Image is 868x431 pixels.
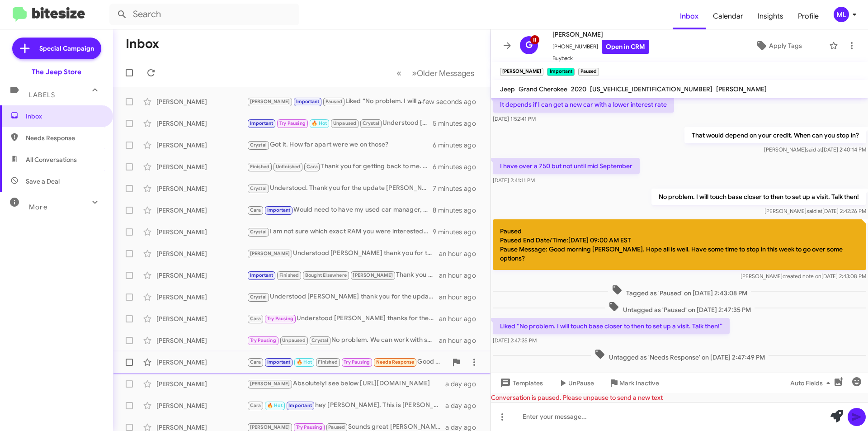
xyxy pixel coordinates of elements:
[247,118,433,128] div: Understood [PERSON_NAME] thank you for the update. Did you purchase the lease vehicle?
[619,375,659,391] span: Mark Inactive
[26,133,103,142] span: Needs Response
[764,146,866,153] span: [PERSON_NAME] [DATE] 2:40:14 PM
[491,393,868,402] div: Conversation is paused. Please unpause to send a new text
[433,141,483,150] div: 6 minutes ago
[790,375,834,391] span: Auto Fields
[247,205,433,215] div: Would need to have my used car manager, [PERSON_NAME], physically appraise the vehicle. When work...
[445,379,483,388] div: a day ago
[493,158,640,174] p: I have over a 750 but not until mid September
[568,375,594,391] span: UnPause
[250,99,290,104] span: [PERSON_NAME]
[156,293,247,302] div: [PERSON_NAME]
[429,97,483,106] div: a few seconds ago
[363,120,379,126] span: Crystal
[247,357,447,367] div: Good afternoon! My husband let me keep the car for $9500 difference, is it still available?
[282,337,306,343] span: Unpaused
[706,3,750,29] a: Calendar
[250,381,290,387] span: [PERSON_NAME]
[297,359,312,365] span: 🔥 Hot
[247,183,433,194] div: Understood. Thank you for the update [PERSON_NAME]
[673,3,706,29] a: Inbox
[250,294,267,300] span: Crystal
[267,359,291,365] span: Important
[601,375,666,391] button: Mark Inactive
[605,301,755,314] span: Untagged as 'Paused' on [DATE] 2:47:35 PM
[491,375,550,391] button: Templates
[439,249,483,258] div: an hour ago
[12,38,101,59] a: Special Campaign
[247,96,429,107] div: Liked “No problem. I will touch base closer to then to set up a visit. Talk then!”
[433,184,483,193] div: 7 minutes ago
[32,67,81,76] div: The Jeep Store
[807,208,822,214] span: said at
[267,207,291,213] span: Important
[247,313,439,324] div: Understood [PERSON_NAME] thanks for the update. 👍
[305,272,347,278] span: Bought Elsewhere
[247,227,433,237] div: I am not sure which exact RAM you were interested in but here is a link to my current inventory: ...
[250,272,274,278] span: Important
[26,112,103,121] span: Inbox
[391,64,407,82] button: Previous
[439,336,483,345] div: an hour ago
[250,316,261,322] span: Cara
[493,177,535,184] span: [DATE] 2:41:11 PM
[267,316,293,322] span: Try Pausing
[433,119,483,128] div: 5 minutes ago
[716,85,767,93] span: [PERSON_NAME]
[552,54,649,63] span: Buyback
[396,67,401,79] span: «
[156,141,247,150] div: [PERSON_NAME]
[156,162,247,171] div: [PERSON_NAME]
[247,379,445,389] div: Absolutely! see below [URL][DOMAIN_NAME]
[250,403,261,408] span: Cara
[156,401,247,410] div: [PERSON_NAME]
[445,401,483,410] div: a day ago
[29,203,47,211] span: More
[247,161,433,172] div: Thank you for getting back to me. Would need to have my used car manager, [PERSON_NAME], see the ...
[250,185,267,191] span: Crystal
[651,189,866,205] p: No problem. I will touch base closer to then to set up a visit. Talk then!
[250,251,290,256] span: [PERSON_NAME]
[791,3,826,29] a: Profile
[156,227,247,237] div: [PERSON_NAME]
[288,403,312,408] span: Important
[250,424,290,430] span: [PERSON_NAME]
[353,272,393,278] span: [PERSON_NAME]
[296,99,320,104] span: Important
[500,68,543,76] small: [PERSON_NAME]
[590,85,712,93] span: [US_VEHICLE_IDENTIFICATION_NUMBER]
[318,359,338,365] span: Finished
[433,206,483,215] div: 8 minutes ago
[279,120,306,126] span: Try Pausing
[732,38,825,54] button: Apply Tags
[311,337,328,343] span: Crystal
[279,272,299,278] span: Finished
[439,271,483,280] div: an hour ago
[29,91,55,99] span: Labels
[433,227,483,237] div: 9 minutes ago
[498,375,543,391] span: Templates
[156,314,247,323] div: [PERSON_NAME]
[156,184,247,193] div: [PERSON_NAME]
[750,3,791,29] a: Insights
[39,44,94,53] span: Special Campaign
[439,314,483,323] div: an hour ago
[156,119,247,128] div: [PERSON_NAME]
[493,219,866,270] p: Paused Paused End Date/Time:[DATE] 09:00 AM EST Pause Message: Good morning [PERSON_NAME]. Hope a...
[247,140,433,150] div: Got it. How far apart were we on those?
[109,4,299,25] input: Search
[769,38,802,54] span: Apply Tags
[500,85,515,93] span: Jeep
[156,206,247,215] div: [PERSON_NAME]
[156,336,247,345] div: [PERSON_NAME]
[684,127,866,143] p: That would depend on your credit. When can you stop in?
[519,85,567,93] span: Grand Cherokee
[826,7,858,22] button: ML
[311,120,327,126] span: 🔥 Hot
[550,375,601,391] button: UnPause
[247,270,439,280] div: Thank you for the update [PERSON_NAME] I appreciate it.
[392,64,480,82] nav: Page navigation example
[307,164,318,170] span: Cara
